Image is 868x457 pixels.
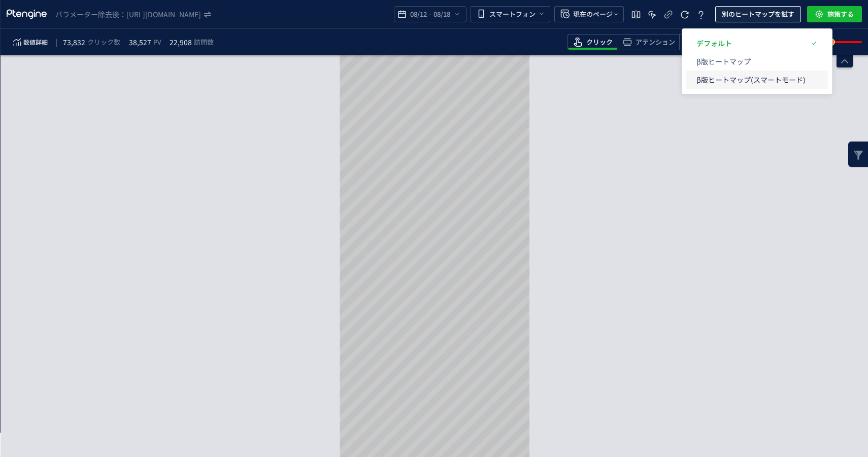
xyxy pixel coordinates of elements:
[827,6,854,22] span: 施策する
[87,36,120,48] span: クリック数
[573,6,613,22] span: 現在のページ
[429,4,431,24] span: -
[696,52,806,71] p: β版ヒートマップ
[636,38,675,47] span: アテンション
[586,38,613,47] span: クリック
[126,9,202,19] i: https://etvos.com/shop/default.aspx*
[1,29,868,55] div: heatmap-toolbar
[23,36,48,48] span: 数値詳細
[489,6,536,22] span: スマートフォン
[129,36,151,48] span: 38,527
[722,6,794,22] span: 別のヒートマップを試す
[696,71,806,89] p: β版ヒートマップ(スマートモード)
[153,36,161,48] span: PV
[170,36,192,48] span: 22,908
[807,6,862,22] button: 施策する
[431,4,452,24] span: 08/18
[554,6,624,22] button: 現在のページ
[715,6,801,22] button: 別のヒートマップを試す
[55,9,126,19] span: パラメーター除去後：
[408,4,429,24] span: 08/12
[7,34,52,50] button: 数値詳細
[696,34,806,52] p: デフォルト
[63,36,85,48] span: 73,832
[471,6,550,22] button: スマートフォン
[194,36,214,48] span: 訪問数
